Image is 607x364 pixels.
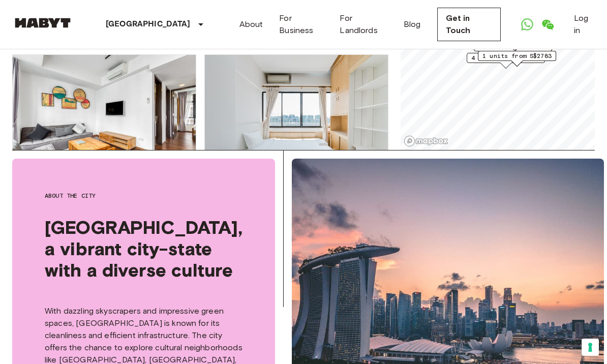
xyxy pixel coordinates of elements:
span: 1 units from S$2783 [482,51,552,60]
a: Open WhatsApp [517,14,537,35]
a: Marketing picture of unit SG-01-108-001-005Previous imagePrevious imagePrivate room[STREET_ADDRES... [204,54,388,271]
img: Habyt [12,18,73,28]
a: Log in [574,12,595,37]
a: Marketing picture of unit SG-01-002-013-01Previous imagePrevious imagePrivate apartment[STREET_AD... [12,54,196,271]
a: Mapbox logo [404,135,448,147]
a: About [239,18,263,31]
a: Get in Touch [437,8,501,41]
img: Marketing picture of unit SG-01-108-001-005 [205,55,388,177]
a: For Business [279,12,323,37]
div: Map marker [478,51,556,67]
a: Blog [404,18,421,31]
button: Your consent preferences for tracking technologies [582,339,599,356]
img: Marketing picture of unit SG-01-002-013-01 [13,55,196,177]
span: 4 units from S$1680 [471,53,540,63]
span: [GEOGRAPHIC_DATA], a vibrant city-state with a diverse culture [45,217,242,281]
a: For Landlords [340,12,387,37]
a: Open WeChat [537,14,558,35]
div: Map marker [467,53,545,69]
span: About the city [45,191,242,200]
p: [GEOGRAPHIC_DATA] [106,18,191,31]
